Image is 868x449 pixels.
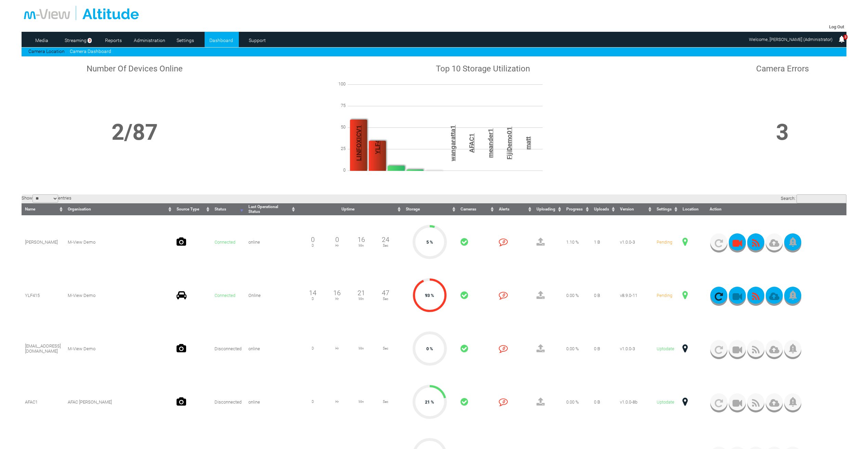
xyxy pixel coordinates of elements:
[374,100,381,186] span: YLF415
[425,293,434,298] span: 93 %
[789,237,797,247] img: bell_icon_gray.png
[679,203,706,215] th: Location
[215,207,226,212] span: Status
[499,344,508,353] i: 0
[328,81,349,86] span: 100
[325,297,349,301] span: Hr
[328,167,349,173] span: 0
[335,236,339,244] span: 0
[449,100,457,186] span: wangaratta1
[25,35,58,45] a: Media
[245,215,297,269] td: online
[349,244,374,247] span: Min
[402,203,457,215] th: Storage : activate to sort column ascending
[358,236,365,244] span: 16
[22,203,64,215] th: Name : activate to sort column ascending
[594,207,609,212] span: Uploads
[499,237,508,246] i: 0
[341,207,354,212] span: Uptime
[710,207,722,212] span: Action
[683,207,699,212] span: Location
[68,207,91,212] span: Organisation
[706,203,846,215] th: Action
[468,100,476,186] span: AFAC1
[425,399,434,405] span: 21 %
[24,64,245,73] h1: Number Of Devices Online
[617,322,653,375] td: v1.0.0-3
[245,269,297,322] td: Online
[721,64,844,73] h1: Camera Errors
[169,35,202,45] a: Settings
[349,346,374,350] span: Min
[349,400,374,404] span: Min
[617,269,653,322] td: v8.9.0-11
[297,203,402,215] th: Uptime : activate to sort column ascending
[505,100,513,186] span: FijiDemo01
[328,103,349,108] span: 75
[536,207,555,212] span: Uploading
[617,375,653,428] td: v1.0.0-8b
[781,196,846,201] label: Search:
[657,346,674,351] span: Uptodate
[563,203,591,215] th: Progress : activate to sort column ascending
[355,100,363,186] span: LINFOXICV1
[25,343,61,354] span: [EMAIL_ADDRESS][DOMAIN_NAME]
[566,207,583,212] span: Progress
[301,244,325,247] span: D
[173,203,211,215] th: Source Type : activate to sort column ascending
[333,289,341,297] span: 16
[653,203,679,215] th: Settings : activate to sort column ascending
[68,399,112,405] span: AFAC [PERSON_NAME]
[33,194,58,203] select: Showentries
[373,297,398,301] span: Sec
[566,240,579,245] span: 1.10 %
[328,124,349,130] span: 50
[617,203,653,215] th: Version : activate to sort column ascending
[248,204,278,214] span: Last Operational Status
[28,49,65,54] a: Camera Location
[70,49,111,54] a: Camera Dashboard
[358,289,365,297] span: 21
[25,293,40,298] span: YLF415
[426,240,433,245] span: 5 %
[533,203,563,215] th: Uploading : activate to sort column ascending
[789,290,797,300] img: bell_icon_gray.png
[382,236,389,244] span: 24
[657,399,674,405] span: Uptodate
[721,119,844,145] h1: 3
[68,293,95,298] span: M-View Demo
[133,35,166,45] a: Administration
[311,236,315,244] span: 0
[566,293,579,298] span: 0.00 %
[495,203,533,215] th: Alerts : activate to sort column ascending
[382,289,389,297] span: 47
[796,194,846,203] input: Search:
[457,203,496,215] th: Cameras : activate to sort column ascending
[215,346,242,351] span: Disconnected
[177,207,199,212] span: Source Type
[22,195,72,201] label: Show entries
[373,346,398,350] span: Sec
[499,397,508,406] i: 0
[211,203,245,215] th: Status : activate to sort column ascending
[406,207,420,212] span: Storage
[657,207,672,212] span: Settings
[301,400,325,404] span: D
[325,400,349,404] span: Hr
[487,100,494,186] span: meander1
[245,322,297,375] td: online
[373,244,398,247] span: Sec
[97,35,130,45] a: Reports
[657,293,672,298] span: Pending
[309,289,316,297] span: 14
[749,37,832,42] span: Welcome, [PERSON_NAME] (Administrator)
[617,215,653,269] td: v1.0.0-3
[88,38,92,43] span: 3
[25,240,58,245] span: [PERSON_NAME]
[843,35,847,40] span: 3
[591,375,617,428] td: 0 B
[349,297,374,301] span: Min
[657,240,672,245] span: Pending
[25,399,38,405] span: AFAC1
[566,346,579,351] span: 0.00 %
